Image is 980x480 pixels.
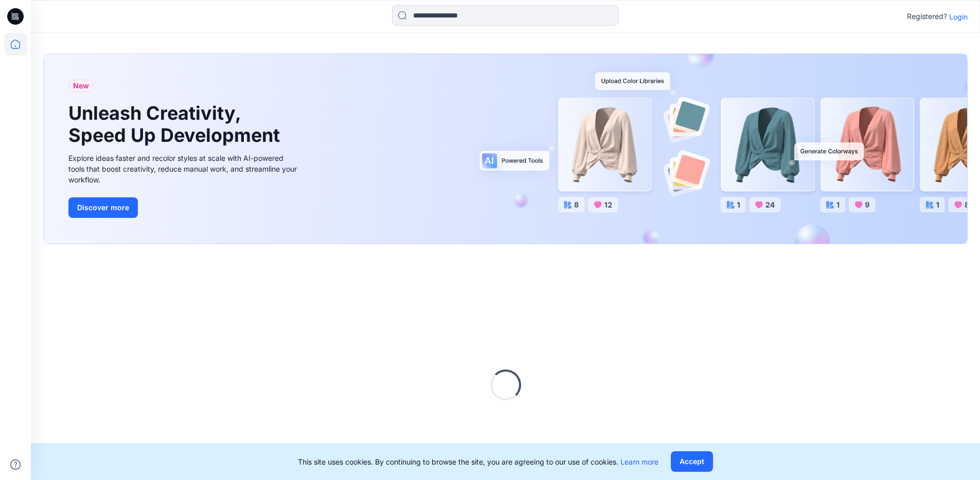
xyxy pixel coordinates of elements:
h1: Unleash Creativity, Speed Up Development [68,102,284,146]
a: Discover more [68,197,300,218]
button: Accept [671,451,713,472]
p: Login [949,11,968,22]
p: Registered? [907,10,947,23]
p: This site uses cookies. By continuing to browse the site, you are agreeing to our use of cookies. [298,456,658,467]
span: New [73,80,89,92]
a: Learn more [620,457,658,466]
button: Discover more [68,197,138,218]
div: Explore ideas faster and recolor styles at scale with AI-powered tools that boost creativity, red... [68,153,300,185]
